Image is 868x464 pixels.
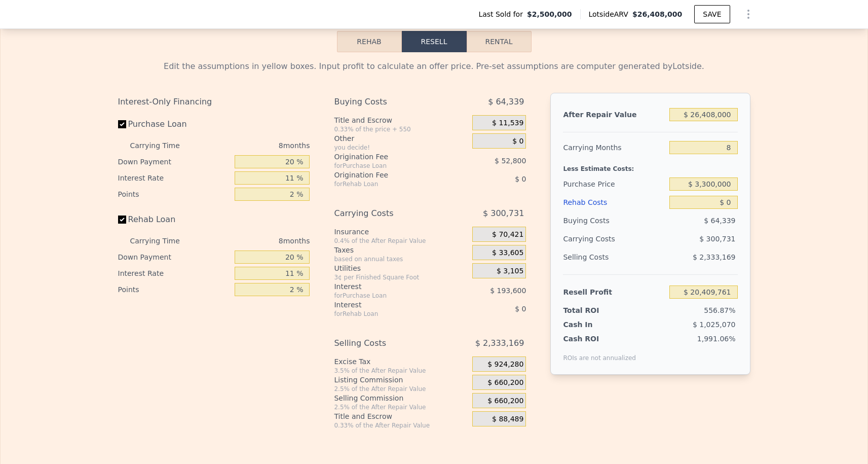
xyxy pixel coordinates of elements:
div: based on annual taxes [334,255,468,263]
div: 0.33% of the After Repair Value [334,421,468,430]
div: Title and Escrow [334,115,468,125]
div: Carrying Costs [563,230,626,248]
span: $ 0 [515,305,526,313]
div: for Purchase Loan [334,292,447,300]
button: Show Options [738,4,759,24]
div: for Rehab Loan [334,180,447,188]
div: 3¢ per Finished Square Foot [334,273,468,281]
div: Purchase Price [563,175,665,193]
div: 3.5% of the After Repair Value [334,367,468,375]
span: $ 193,600 [490,287,526,295]
span: $ 3,105 [497,267,523,276]
button: SAVE [694,5,730,23]
div: Interest Rate [118,265,231,281]
span: 556.87% [704,306,735,314]
div: Points [118,186,231,202]
div: Carrying Months [563,138,665,157]
div: you decide! [334,144,468,152]
div: ROIs are not annualized [563,344,636,362]
div: Points [118,281,231,298]
div: Carrying Time [130,137,196,154]
div: Interest [334,281,447,292]
div: Resell Profit [563,283,665,301]
button: Rehab [337,31,402,52]
span: $ 88,489 [492,415,523,424]
div: Taxes [334,245,468,255]
div: Selling Commission [334,393,468,403]
div: 0.4% of the After Repair Value [334,237,468,245]
button: Resell [402,31,467,52]
div: After Repair Value [563,105,665,124]
div: Cash In [563,319,626,330]
div: Origination Fee [334,152,447,162]
div: Insurance [334,227,468,237]
div: Excise Tax [334,356,468,367]
span: 1,991.06% [697,335,736,343]
span: $ 2,333,169 [693,253,736,261]
span: $ 660,200 [487,378,523,387]
div: Utilities [334,263,468,273]
div: Title and Escrow [334,411,468,421]
div: 8 months [200,233,310,249]
div: Selling Costs [334,334,447,352]
span: $ 64,339 [488,93,524,111]
input: Rehab Loan [118,216,126,224]
div: Selling Costs [563,248,665,266]
div: Total ROI [563,305,626,315]
span: $ 300,731 [483,204,524,223]
div: Down Payment [118,249,231,265]
div: Cash ROI [563,334,636,344]
div: 0.33% of the price + 550 [334,125,468,133]
div: 2.5% of the After Repair Value [334,385,468,393]
span: $ 1,025,070 [693,320,736,329]
span: $ 0 [515,175,526,183]
div: Interest Rate [118,170,231,186]
div: Edit the assumptions in yellow boxes. Input profit to calculate an offer price. Pre-set assumptio... [118,60,750,73]
div: 8 months [200,137,310,154]
div: Listing Commission [334,375,468,385]
div: Interest-Only Financing [118,93,310,111]
div: Buying Costs [563,211,665,230]
div: Buying Costs [334,93,447,111]
div: Less Estimate Costs: [563,157,737,175]
input: Purchase Loan [118,120,126,128]
span: $ 70,421 [492,230,523,239]
span: $ 924,280 [487,360,523,369]
div: Interest [334,300,447,310]
span: Lotside ARV [589,9,632,19]
div: Rehab Costs [563,193,665,211]
label: Purchase Loan [118,115,231,133]
span: $ 33,605 [492,248,523,258]
span: $ 64,339 [704,217,735,225]
span: $ 0 [512,137,523,146]
div: 2.5% of the After Repair Value [334,403,468,411]
span: $ 11,539 [492,119,523,128]
button: Rental [467,31,532,52]
div: Origination Fee [334,170,447,180]
div: for Rehab Loan [334,310,447,318]
span: $ 2,333,169 [475,334,524,352]
span: $26,408,000 [632,10,682,18]
label: Rehab Loan [118,210,231,229]
span: Last Sold for [478,9,527,19]
span: $ 52,800 [495,157,526,165]
span: $2,500,000 [527,9,572,19]
div: Other [334,133,468,144]
div: Carrying Time [130,233,196,249]
span: $ 300,731 [699,235,735,243]
div: for Purchase Loan [334,162,447,170]
div: Down Payment [118,154,231,170]
span: $ 660,200 [487,397,523,406]
div: Carrying Costs [334,204,447,223]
